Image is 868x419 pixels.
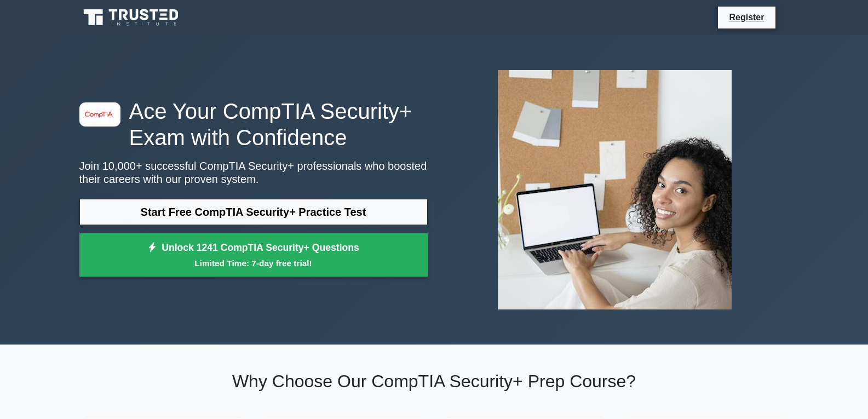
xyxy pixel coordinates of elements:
[79,159,428,186] p: Join 10,000+ successful CompTIA Security+ professionals who boosted their careers with our proven...
[722,10,771,24] a: Register
[79,98,428,151] h1: Ace Your CompTIA Security+ Exam with Confidence
[79,233,428,277] a: Unlock 1241 CompTIA Security+ QuestionsLimited Time: 7-day free trial!
[79,199,428,225] a: Start Free CompTIA Security+ Practice Test
[93,257,414,269] small: Limited Time: 7-day free trial!
[79,371,789,392] h2: Why Choose Our CompTIA Security+ Prep Course?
